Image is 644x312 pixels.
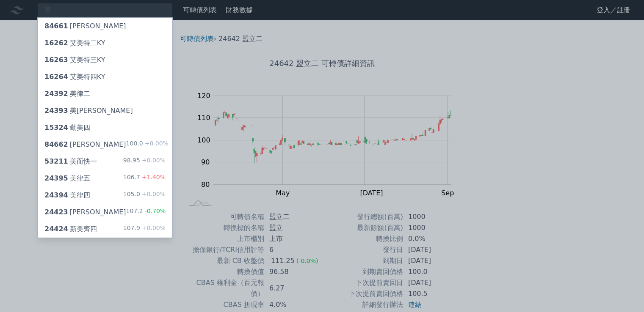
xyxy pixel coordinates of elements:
[44,38,105,48] div: 艾美特二KY
[44,72,105,82] div: 艾美特四KY
[44,174,68,182] span: 24395
[38,119,172,136] a: 15324勤美四
[38,85,172,102] a: 24392美律二
[44,225,68,233] span: 24424
[143,140,169,147] span: +0.00%
[44,107,68,115] span: 24393
[38,136,172,153] a: 84662[PERSON_NAME] 100.0+0.00%
[140,174,166,181] span: +1.40%
[38,170,172,187] a: 24395美律五 106.7+1.40%
[123,190,166,200] div: 105.0
[123,156,166,167] div: 98.95
[44,89,90,99] div: 美律二
[44,123,90,133] div: 勤美四
[140,224,166,231] span: +0.00%
[38,35,172,52] a: 16262艾美特二KY
[44,56,68,64] span: 16263
[44,39,68,47] span: 16262
[44,90,68,98] span: 24392
[44,106,133,116] div: 美[PERSON_NAME]
[44,140,68,148] span: 84662
[44,55,105,65] div: 艾美特三KY
[44,224,97,234] div: 新美齊四
[38,187,172,204] a: 24394美律四 105.0+0.00%
[38,204,172,221] a: 24423[PERSON_NAME] 107.2-0.70%
[44,173,90,183] div: 美律五
[140,157,166,164] span: +0.00%
[126,207,166,217] div: 107.2
[44,157,68,165] span: 53211
[44,156,97,167] div: 美而快一
[123,224,166,234] div: 107.9
[126,140,169,150] div: 100.0
[44,207,126,217] div: [PERSON_NAME]
[44,21,126,31] div: [PERSON_NAME]
[44,208,68,216] span: 24423
[38,52,172,68] a: 16263艾美特三KY
[44,73,68,81] span: 16264
[38,102,172,119] a: 24393美[PERSON_NAME]
[44,190,90,200] div: 美律四
[123,173,166,183] div: 106.7
[140,191,166,197] span: +0.00%
[38,221,172,238] a: 24424新美齊四 107.9+0.00%
[44,140,126,150] div: [PERSON_NAME]
[38,153,172,170] a: 53211美而快一 98.95+0.00%
[44,191,68,199] span: 24394
[38,18,172,35] a: 84661[PERSON_NAME]
[44,22,68,30] span: 84661
[38,68,172,85] a: 16264艾美特四KY
[44,123,68,131] span: 15324
[143,208,166,214] span: -0.70%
